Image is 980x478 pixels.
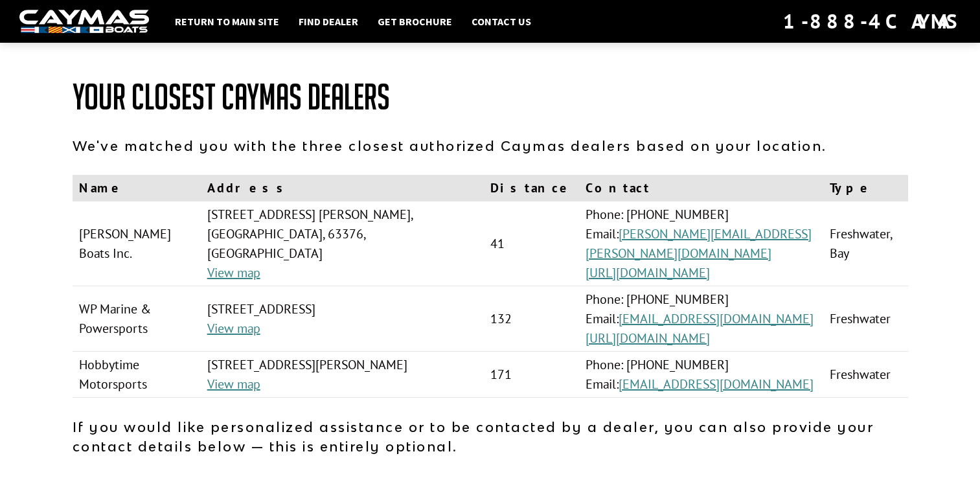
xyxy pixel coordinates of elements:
[207,264,260,281] a: View map
[579,201,823,286] td: Phone: [PHONE_NUMBER] Email:
[586,264,710,281] a: [URL][DOMAIN_NAME]
[19,10,149,34] img: white-logo-c9c8dbefe5ff5ceceb0f0178aa75bf4bb51f6bca0971e226c86eb53dfe498488.png
[579,286,823,352] td: Phone: [PHONE_NUMBER] Email:
[201,201,484,286] td: [STREET_ADDRESS] [PERSON_NAME], [GEOGRAPHIC_DATA], 63376, [GEOGRAPHIC_DATA]
[73,175,201,201] th: Name
[823,175,908,201] th: Type
[168,13,286,30] a: Return to main site
[823,286,908,352] td: Freshwater
[73,78,908,117] h1: Your Closest Caymas Dealers
[371,13,459,30] a: Get Brochure
[73,201,201,286] td: [PERSON_NAME] Boats Inc.
[207,320,260,337] a: View map
[619,376,814,393] a: [EMAIL_ADDRESS][DOMAIN_NAME]
[586,330,710,347] a: [URL][DOMAIN_NAME]
[823,201,908,286] td: Freshwater, Bay
[823,352,908,398] td: Freshwater
[201,352,484,398] td: [STREET_ADDRESS][PERSON_NAME]
[783,7,961,36] div: 1-888-4CAYMAS
[579,352,823,398] td: Phone: [PHONE_NUMBER] Email:
[292,13,365,30] a: Find Dealer
[484,201,579,286] td: 41
[579,175,823,201] th: Contact
[465,13,538,30] a: Contact Us
[484,286,579,352] td: 132
[73,286,201,352] td: WP Marine & Powersports
[586,225,812,262] a: [PERSON_NAME][EMAIL_ADDRESS][PERSON_NAME][DOMAIN_NAME]
[201,286,484,352] td: [STREET_ADDRESS]
[73,352,201,398] td: Hobbytime Motorsports
[73,136,908,155] p: We've matched you with the three closest authorized Caymas dealers based on your location.
[619,310,814,327] a: [EMAIL_ADDRESS][DOMAIN_NAME]
[207,376,260,393] a: View map
[484,175,579,201] th: Distance
[484,352,579,398] td: 171
[201,175,484,201] th: Address
[73,417,908,456] p: If you would like personalized assistance or to be contacted by a dealer, you can also provide yo...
